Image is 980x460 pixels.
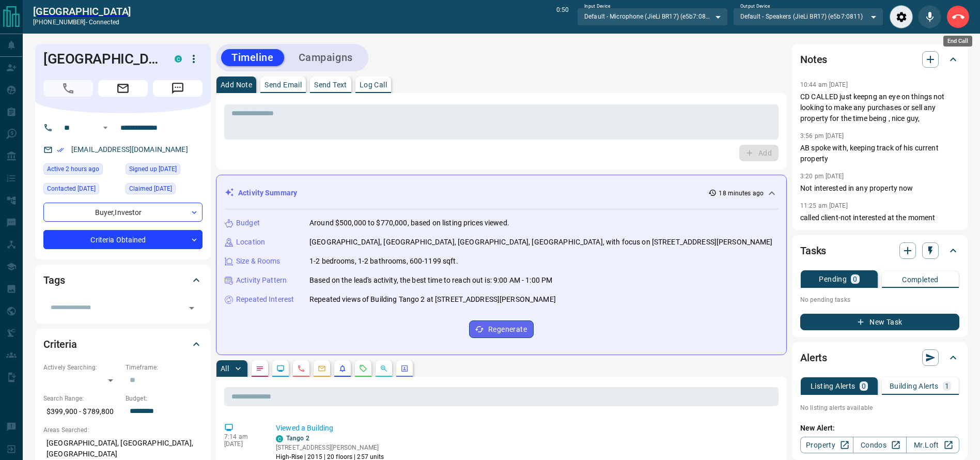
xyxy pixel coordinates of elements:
[902,276,939,283] p: Completed
[221,81,252,88] p: Add Note
[43,80,93,97] span: Call
[47,164,99,174] span: Active 2 hours ago
[43,183,120,197] div: Thu Apr 03 2025
[918,5,941,28] div: Mute
[221,365,229,372] p: All
[819,275,847,283] p: Pending
[946,5,970,28] div: End Call
[309,294,556,305] p: Repeated views of Building Tango 2 at [STREET_ADDRESS][PERSON_NAME]
[853,275,857,283] p: 0
[584,3,611,10] label: Input Device
[175,55,182,63] div: condos.ca
[43,203,203,222] div: Buyer , Investor
[126,183,203,197] div: Tue Nov 23 2021
[276,423,774,434] p: Viewed a Building
[126,363,203,372] p: Timeframe:
[800,51,827,68] h2: Notes
[800,143,959,164] p: AB spoke with, keeping track of his current property
[906,437,959,453] a: Mr.Loft
[719,189,764,198] p: 18 minutes ago
[800,47,959,72] div: Notes
[297,364,305,373] svg: Calls
[800,345,959,370] div: Alerts
[47,183,96,194] span: Contacted [DATE]
[153,80,203,97] span: Message
[184,301,199,315] button: Open
[33,5,131,18] a: [GEOGRAPHIC_DATA]
[862,382,866,390] p: 0
[400,364,409,373] svg: Agent Actions
[236,294,294,305] p: Repeated Interest
[126,163,203,178] div: Mon Aug 14 2017
[800,132,844,140] p: 3:56 pm [DATE]
[99,121,112,134] button: Open
[309,275,552,286] p: Based on the lead's activity, the best time to reach out is: 9:00 AM - 1:00 PM
[265,81,302,88] p: Send Email
[318,364,326,373] svg: Emails
[236,218,260,228] p: Budget
[236,237,265,248] p: Location
[43,403,120,420] p: $399,900 - $789,800
[33,18,131,27] p: [PHONE_NUMBER] -
[800,81,848,88] p: 10:44 am [DATE]
[314,81,347,88] p: Send Text
[126,394,203,403] p: Budget:
[43,394,120,403] p: Search Range:
[800,242,826,259] h2: Tasks
[359,364,367,373] svg: Requests
[43,332,203,357] div: Criteria
[469,320,534,338] button: Regenerate
[853,437,906,453] a: Condos
[380,364,388,373] svg: Opportunities
[800,238,959,263] div: Tasks
[43,230,203,249] div: Criteria Obtained
[800,314,959,330] button: New Task
[338,364,347,373] svg: Listing Alerts
[129,183,172,194] span: Claimed [DATE]
[800,403,959,412] p: No listing alerts available
[129,164,177,174] span: Signed up [DATE]
[224,440,260,448] p: [DATE]
[800,91,959,124] p: CD CALLED just keepng an eye on things not looking to make any purchases or sell any property for...
[890,5,913,28] div: Audio Settings
[800,423,959,434] p: New Alert:
[43,163,120,178] div: Tue Sep 16 2025
[800,349,827,366] h2: Alerts
[256,364,264,373] svg: Notes
[43,268,203,293] div: Tags
[800,292,959,308] p: No pending tasks
[800,202,848,209] p: 11:25 am [DATE]
[98,80,148,97] span: Email
[309,237,773,248] p: [GEOGRAPHIC_DATA], [GEOGRAPHIC_DATA], [GEOGRAPHIC_DATA], [GEOGRAPHIC_DATA], with focus on [STREET...
[236,275,287,286] p: Activity Pattern
[800,212,959,223] p: called client-not interested at the moment
[57,146,64,154] svg: Email Verified
[800,437,853,453] a: Property
[309,256,458,267] p: 1-2 bedrooms, 1-2 bathrooms, 600-1199 sqft.
[733,8,883,25] div: Default - Speakers (JieLi BR17) (e5b7:0811)
[89,19,119,26] span: connected
[43,272,65,288] h2: Tags
[556,5,569,28] p: 0:50
[71,145,188,154] a: [EMAIL_ADDRESS][DOMAIN_NAME]
[740,3,770,10] label: Output Device
[890,382,939,390] p: Building Alerts
[225,183,778,203] div: Activity Summary18 minutes ago
[276,435,283,442] div: condos.ca
[43,363,120,372] p: Actively Searching:
[577,8,727,25] div: Default - Microphone (JieLi BR17) (e5b7:0811)
[945,382,949,390] p: 1
[221,49,284,66] button: Timeline
[288,49,363,66] button: Campaigns
[43,51,159,67] h1: [GEOGRAPHIC_DATA]
[276,443,384,452] p: [STREET_ADDRESS][PERSON_NAME]
[43,336,77,352] h2: Criteria
[360,81,387,88] p: Log Call
[943,36,972,47] div: End Call
[800,173,844,180] p: 3:20 pm [DATE]
[238,188,297,198] p: Activity Summary
[276,364,285,373] svg: Lead Browsing Activity
[309,218,509,228] p: Around $500,000 to $770,000, based on listing prices viewed.
[800,183,959,194] p: Not interested in any property now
